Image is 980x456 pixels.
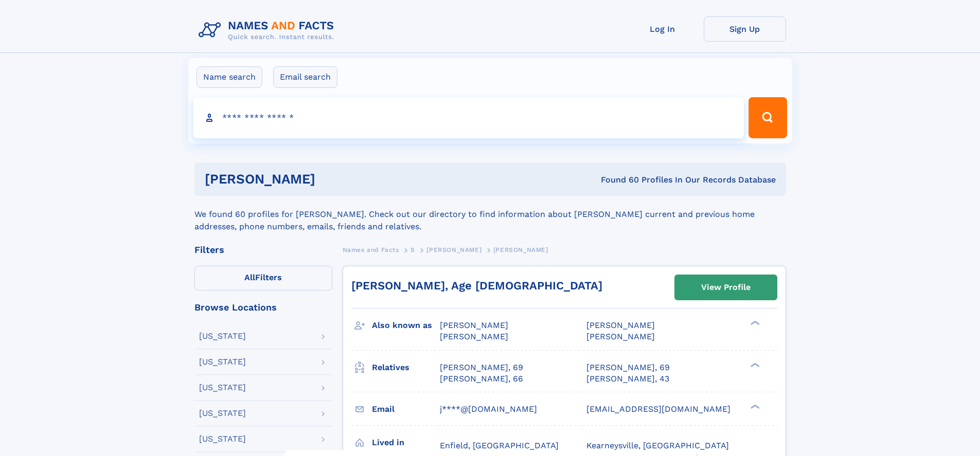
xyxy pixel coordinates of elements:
span: All [244,272,255,282]
img: Logo Names and Facts [194,16,343,44]
div: ❯ [748,320,760,326]
a: View Profile [675,275,777,300]
div: Browse Locations [194,303,332,312]
span: [PERSON_NAME] [440,332,508,341]
div: [US_STATE] [199,358,246,366]
a: [PERSON_NAME], Age [DEMOGRAPHIC_DATA] [351,279,602,292]
span: [PERSON_NAME] [440,320,508,330]
div: ❯ [748,361,760,368]
button: Search Button [749,97,787,138]
span: [PERSON_NAME] [426,246,482,253]
span: [PERSON_NAME] [586,332,655,341]
h3: Lived in [372,434,440,451]
div: View Profile [701,276,751,299]
label: Name search [197,66,262,88]
a: [PERSON_NAME], 43 [586,373,669,385]
a: [PERSON_NAME] [426,243,482,256]
span: [PERSON_NAME] [493,246,548,253]
a: [PERSON_NAME], 69 [586,362,670,373]
div: [US_STATE] [199,384,246,392]
div: We found 60 profiles for [PERSON_NAME]. Check out our directory to find information about [PERSON... [194,196,786,233]
div: Found 60 Profiles In Our Records Database [458,174,776,186]
span: Kearneysville, [GEOGRAPHIC_DATA] [586,441,729,450]
a: [PERSON_NAME], 66 [440,373,523,385]
a: [PERSON_NAME], 69 [440,362,523,373]
label: Filters [194,266,332,290]
div: ❯ [748,403,760,410]
label: Email search [273,66,337,88]
span: [PERSON_NAME] [586,320,655,330]
a: S [411,243,415,256]
input: search input [193,97,744,138]
a: Sign Up [704,16,786,42]
div: [US_STATE] [199,409,246,417]
h1: [PERSON_NAME] [205,173,458,186]
div: [US_STATE] [199,435,246,443]
span: [EMAIL_ADDRESS][DOMAIN_NAME] [586,404,730,414]
a: Names and Facts [343,243,399,256]
h3: Relatives [372,359,440,376]
a: Log In [621,16,704,42]
h3: Email [372,400,440,418]
h3: Also known as [372,317,440,334]
span: Enfield, [GEOGRAPHIC_DATA] [440,441,559,450]
span: S [411,246,415,253]
div: Filters [194,245,332,254]
div: [US_STATE] [199,332,246,340]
